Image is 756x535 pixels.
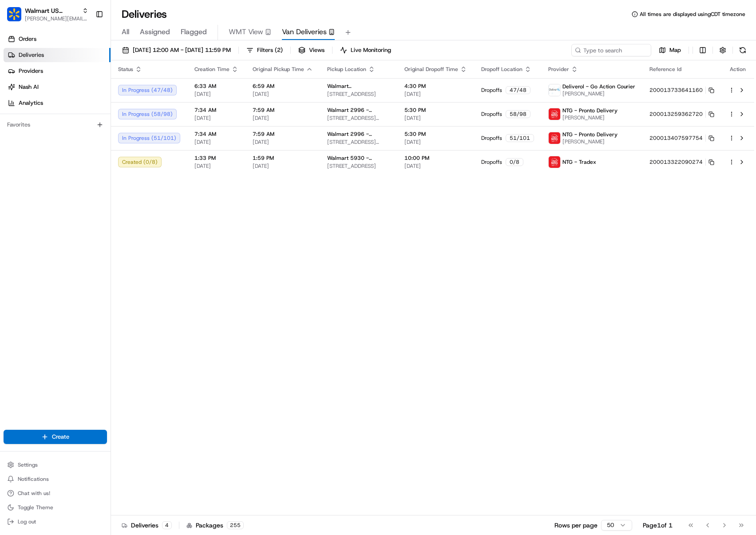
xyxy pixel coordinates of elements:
[18,490,50,497] span: Chat with us!
[9,130,16,137] div: 📗
[118,66,133,73] span: Status
[404,66,458,73] span: Original Dropoff Time
[4,48,111,62] a: Deliveries
[294,44,329,56] button: Views
[242,44,287,56] button: Filters(2)
[133,46,231,54] span: [DATE] 12:00 AM - [DATE] 11:59 PM
[649,159,714,166] button: 200013322090274
[351,46,391,54] span: Live Monitoring
[649,66,681,73] span: Reference Id
[336,44,395,56] button: Live Monitoring
[4,473,107,485] button: Notifications
[5,125,71,141] a: 📗Knowledge Base
[549,156,560,168] img: images
[643,521,673,530] div: Page 1 of 1
[194,139,238,146] span: [DATE]
[327,91,390,98] span: [STREET_ADDRESS]
[30,94,112,101] div: We're available if you need us!
[554,521,598,530] p: Rows per page
[227,521,244,529] div: 255
[194,162,238,170] span: [DATE]
[253,155,313,162] span: 1:59 PM
[194,131,238,138] span: 7:34 AM
[640,11,745,18] span: All times are displayed using CDT timezone
[481,159,502,166] span: Dropoffs
[186,521,244,530] div: Packages
[19,83,39,91] span: Nash AI
[253,162,313,170] span: [DATE]
[63,150,107,157] a: Powered byPylon
[649,111,714,118] button: 200013259362720
[404,139,467,146] span: [DATE]
[4,430,107,444] button: Create
[282,27,327,37] span: Van Deliveries
[327,139,390,146] span: [STREET_ADDRESS][PERSON_NAME]
[728,66,747,73] div: Action
[649,135,714,142] button: 200013407597754
[19,51,44,59] span: Deliveries
[562,83,635,90] span: Deliverol - Go Action Courier
[194,107,238,114] span: 7:34 AM
[9,85,25,101] img: 1736555255976-a54dd68f-1ca7-489b-9aae-adbdc363a1c4
[506,134,534,142] div: 51 / 101
[253,91,313,98] span: [DATE]
[75,130,82,137] div: 💻
[181,27,207,37] span: Flagged
[571,44,651,56] input: Type to search
[18,461,38,468] span: Settings
[4,80,111,94] a: Nash AI
[562,107,617,114] span: NTG - Pronto Delivery
[481,66,522,73] span: Dropoff Location
[71,125,146,141] a: 💻API Documentation
[19,67,43,75] span: Providers
[25,6,79,15] span: Walmart US Stores
[4,32,111,46] a: Orders
[118,44,235,56] button: [DATE] 12:00 AM - [DATE] 11:59 PM
[4,118,107,132] div: Favorites
[4,4,92,25] button: Walmart US StoresWalmart US Stores[PERSON_NAME][EMAIL_ADDRESS][PERSON_NAME][DOMAIN_NAME]
[548,66,569,73] span: Provider
[4,96,111,110] a: Analytics
[562,131,617,138] span: NTG - Pronto Delivery
[562,90,635,97] span: [PERSON_NAME]
[506,158,523,166] div: 0 / 8
[4,515,107,528] button: Log out
[4,501,107,514] button: Toggle Theme
[404,83,467,90] span: 4:30 PM
[404,107,467,114] span: 5:30 PM
[275,46,283,54] span: ( 2 )
[151,87,162,98] button: Start new chat
[253,115,313,122] span: [DATE]
[562,114,617,121] span: [PERSON_NAME]
[655,44,685,56] button: Map
[327,162,390,170] span: [STREET_ADDRESS]
[253,107,313,114] span: 7:59 AM
[25,15,88,22] button: [PERSON_NAME][EMAIL_ADDRESS][PERSON_NAME][DOMAIN_NAME]
[253,139,313,146] span: [DATE]
[162,521,172,529] div: 4
[404,162,467,170] span: [DATE]
[19,35,36,43] span: Orders
[4,487,107,499] button: Chat with us!
[649,87,714,94] button: 200013733641160
[194,83,238,90] span: 6:33 AM
[549,84,560,96] img: profile_deliverol_nashtms.png
[229,27,263,37] span: WMT View
[30,85,146,94] div: Start new chat
[194,115,238,122] span: [DATE]
[327,83,390,90] span: Walmart [STREET_ADDRESS]
[404,91,467,98] span: [DATE]
[549,108,560,120] img: images
[194,155,238,162] span: 1:33 PM
[140,27,170,37] span: Assigned
[7,7,21,21] img: Walmart US Stores
[404,131,467,138] span: 5:30 PM
[84,129,142,138] span: API Documentation
[506,110,530,118] div: 58 / 98
[18,518,36,525] span: Log out
[253,131,313,138] span: 7:59 AM
[506,86,530,94] div: 47 / 48
[327,131,390,138] span: Walmart 2996 - [GEOGRAPHIC_DATA], [GEOGRAPHIC_DATA]
[18,504,53,511] span: Toggle Theme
